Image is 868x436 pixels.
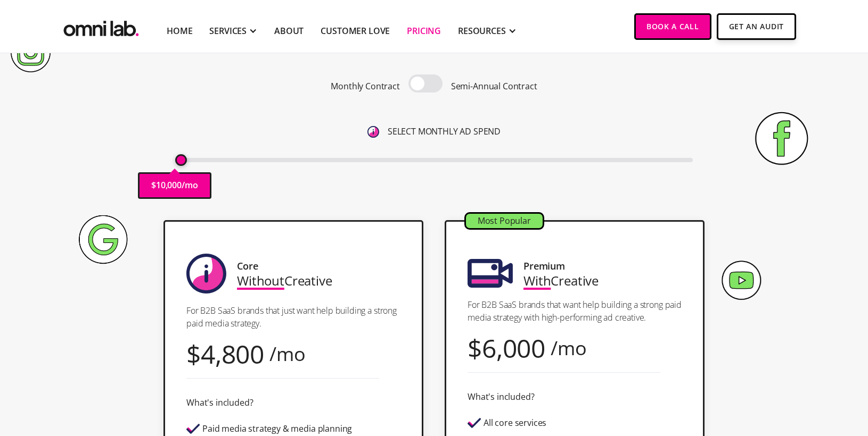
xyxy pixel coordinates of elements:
div: What's included? [186,396,253,410]
p: /mo [182,178,198,192]
div: Core [237,259,258,273]
span: With [523,272,551,289]
img: 6410812402e99d19b372aa32_omni-nav-info.svg [367,126,379,138]
span: Without [237,272,284,289]
div: $ [186,347,201,361]
div: SERVICES [209,24,247,37]
iframe: Chat Widget [676,313,868,436]
div: Creative [523,273,599,288]
div: All core services [484,418,546,427]
a: Home [167,24,192,37]
p: For B2B SaaS brands that just want help building a strong paid media strategy. [186,304,400,330]
div: What's included? [468,390,534,404]
a: home [61,13,141,39]
div: /mo [551,341,587,355]
a: Book a Call [634,13,711,40]
div: RESOURCES [458,24,506,37]
div: 4,800 [201,347,264,361]
a: Get An Audit [717,13,796,40]
p: Semi-Annual Contract [451,79,537,94]
a: About [274,24,304,37]
p: $ [151,178,156,192]
div: Most Popular [466,214,543,228]
div: Premium [523,259,565,273]
p: For B2B SaaS brands that want help building a strong paid media strategy with high-performing ad ... [468,298,682,324]
div: Paid media strategy & media planning [202,424,352,433]
div: 6,000 [482,341,545,355]
p: Monthly Contract [331,79,399,94]
a: Customer Love [321,24,390,37]
p: 10,000 [156,178,182,192]
img: Omni Lab: B2B SaaS Demand Generation Agency [61,13,141,39]
div: $ [468,341,482,355]
a: Pricing [407,24,441,37]
div: Creative [237,273,332,288]
p: SELECT MONTHLY AD SPEND [388,124,501,139]
div: /mo [269,347,306,361]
